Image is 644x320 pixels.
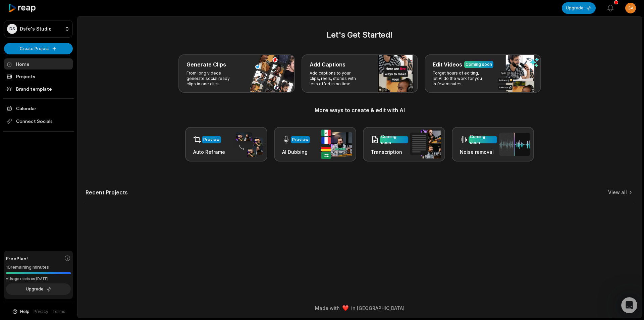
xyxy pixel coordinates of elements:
div: Coming soon [381,134,407,146]
iframe: Intercom live chat [621,297,637,313]
a: Brand template [4,83,73,94]
a: View all [608,189,627,196]
h3: Generate Clips [186,60,226,68]
h3: Auto Reframe [193,148,225,155]
div: Coming soon [470,134,496,146]
button: Create Project [4,43,73,54]
button: Upgrade [6,283,71,295]
span: Free Plan! [6,255,28,262]
h3: Add Captions [310,60,345,68]
p: Dsfe's Studio [20,26,52,32]
div: Preview [203,137,220,143]
p: Add captions to your clips, reels, stories with less effort in no time. [310,71,362,87]
h3: AI Dubbing [282,148,310,155]
h3: Transcription [371,148,408,155]
img: ai_dubbing.png [321,130,352,159]
span: Connect Socials [4,115,73,127]
div: Coming soon [466,61,492,67]
a: Calendar [4,103,73,114]
div: Made with in [GEOGRAPHIC_DATA] [84,305,636,312]
a: Projects [4,71,73,82]
p: Forget hours of editing, let AI do the work for you in few minutes. [433,71,485,87]
span: Help [20,309,30,315]
button: Upgrade [562,2,596,14]
div: *Usage resets on [DATE] [6,276,71,281]
h3: Noise removal [460,148,497,155]
img: heart emoji [342,305,348,311]
img: noise_removal.png [499,133,530,156]
button: Help [12,309,30,315]
div: Preview [292,137,309,143]
h3: Edit Videos [433,60,462,68]
a: Terms [52,309,65,315]
h2: Recent Projects [86,189,128,196]
h3: More ways to create & edit with AI [86,106,634,114]
a: Privacy [34,309,48,315]
img: auto_reframe.png [232,131,263,157]
div: DS [7,24,17,34]
a: Home [4,58,73,70]
img: transcription.png [410,130,441,158]
p: From long videos generate social ready clips in one click. [186,71,238,87]
h2: Let's Get Started! [86,29,634,41]
div: 10 remaining minutes [6,264,71,271]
